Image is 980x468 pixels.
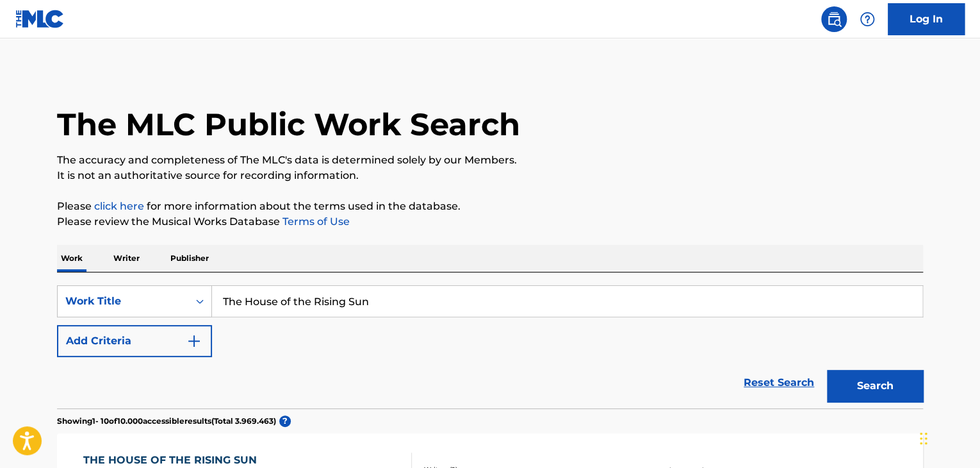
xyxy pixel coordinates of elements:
div: Widget de chat [916,406,980,468]
img: help [860,12,875,27]
p: The accuracy and completeness of The MLC's data is determined solely by our Members. [57,153,923,168]
div: Help [854,6,880,32]
div: THE HOUSE OF THE RISING SUN [83,453,263,468]
p: Publisher [167,245,213,272]
h1: The MLC Public Work Search [57,105,520,144]
p: Please for more information about the terms used in the database. [57,199,923,214]
p: Please review the Musical Works Database [57,214,923,230]
form: Search Form [57,285,923,408]
span: ? [279,415,291,427]
img: 9d2ae6d4665cec9f34b9.svg [186,333,202,349]
a: Terms of Use [280,215,350,228]
img: search [826,12,842,27]
div: Work Title [65,294,181,309]
p: Showing 1 - 10 of 10.000 accessible results (Total 3.969.463 ) [57,415,276,427]
a: Log In [888,3,965,35]
iframe: Chat Widget [916,406,980,468]
a: click here [94,200,144,212]
button: Add Criteria [57,325,212,357]
a: Public Search [821,6,847,32]
img: MLC Logo [15,10,65,28]
button: Search [827,370,923,402]
div: Arrastrar [920,419,927,458]
a: Reset Search [737,369,821,397]
p: It is not an authoritative source for recording information. [57,168,923,183]
p: Writer [110,245,143,272]
p: Work [57,245,86,272]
